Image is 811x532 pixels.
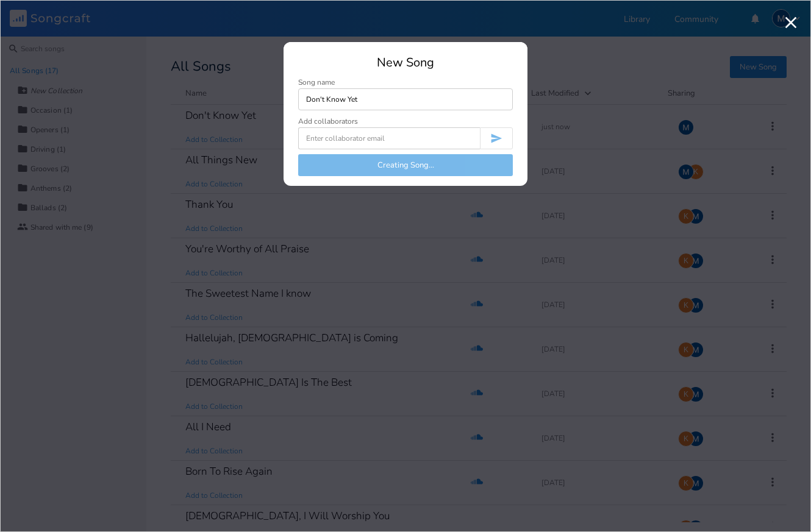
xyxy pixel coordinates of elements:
[298,118,358,125] div: Add collaborators
[298,88,513,110] input: Enter song name
[298,79,513,86] div: Song name
[298,154,513,176] button: Creating Song...
[298,127,480,149] input: Enter collaborator email
[480,127,513,149] button: Invite
[298,57,513,69] div: New Song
